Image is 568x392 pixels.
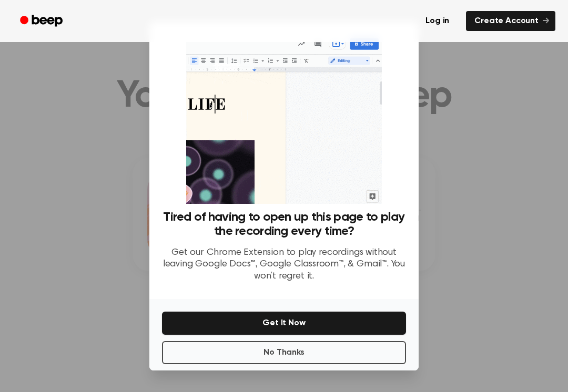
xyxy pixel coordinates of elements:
[162,312,406,335] button: Get It Now
[466,11,555,31] a: Create Account
[13,11,72,32] a: Beep
[186,34,381,204] img: Beep extension in action
[415,9,460,33] a: Log in
[162,210,406,239] h3: Tired of having to open up this page to play the recording every time?
[162,341,406,364] button: No Thanks
[162,247,406,283] p: Get our Chrome Extension to play recordings without leaving Google Docs™, Google Classroom™, & Gm...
